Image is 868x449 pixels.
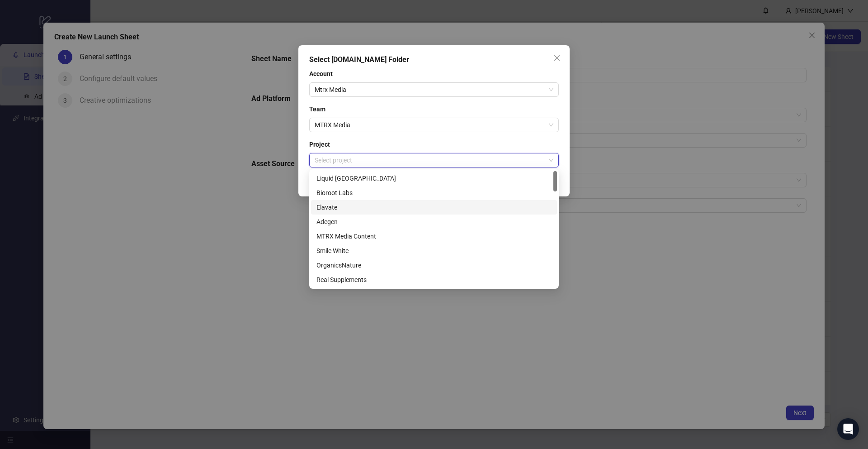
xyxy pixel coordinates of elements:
[311,244,557,258] div: Smile White
[311,272,557,287] div: Real Supplements
[311,171,557,186] div: Liquid London
[311,215,557,229] div: Adegen
[311,200,557,215] div: Elavate
[315,83,553,96] span: Mtrx Media
[316,260,552,270] div: OrganicsNature
[311,186,557,200] div: Bioroot Labs
[553,54,561,62] span: close
[311,229,557,244] div: MTRX Media Content
[316,188,552,198] div: Bioroot Labs
[316,246,552,256] div: Smile White
[550,51,564,65] button: Close
[316,231,552,241] div: MTRX Media Content
[309,141,330,148] strong: Project
[309,54,559,65] div: Select [DOMAIN_NAME] Folder
[309,105,325,113] strong: Team
[315,118,553,132] span: MTRX Media
[309,70,333,77] strong: Account
[316,217,552,227] div: Adegen
[316,202,552,212] div: Elavate
[316,173,552,183] div: Liquid [GEOGRAPHIC_DATA]
[316,275,552,285] div: Real Supplements
[837,418,859,440] div: Open Intercom Messenger
[311,258,557,272] div: OrganicsNature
